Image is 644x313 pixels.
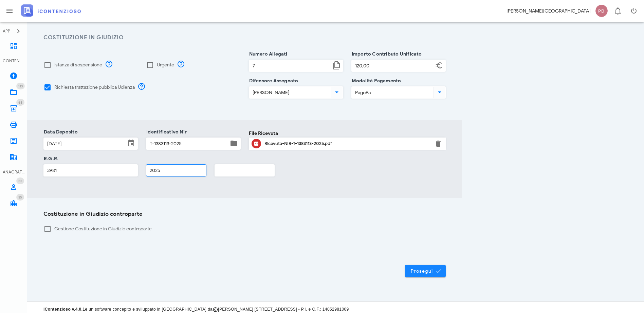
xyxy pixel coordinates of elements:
span: 53 [18,179,22,183]
span: Distintivo [16,83,25,89]
h3: Costituzione in Giudizio controparte [43,210,446,218]
span: 35 [18,195,22,200]
input: Difensore Assegnato [249,87,330,98]
label: Modalità Pagamento [350,78,401,84]
img: logo-text-2x.png [21,4,81,17]
span: 68 [18,100,22,105]
input: Importo Contributo Unificato [352,60,434,71]
label: Urgente [157,62,174,68]
button: PD [593,3,609,19]
div: [PERSON_NAME][GEOGRAPHIC_DATA] [507,7,590,15]
label: File Ricevuta [249,130,278,137]
div: Ricevuta-NIR-T-1383113-2025.pdf [264,141,430,146]
label: Identificativo Nir [144,129,187,135]
span: Distintivo [16,99,24,106]
button: Clicca per aprire un'anteprima del file o scaricarlo [252,139,261,148]
input: Numero Allegati [249,60,331,71]
span: PD [595,5,608,17]
input: Modalità Pagamento [352,87,432,98]
span: Prosegui [410,268,440,274]
label: Numero Allegati [247,51,288,58]
label: R.G.R. [42,155,58,162]
span: Distintivo [16,178,24,184]
strong: iContenzioso v.4.0.1 [43,307,85,312]
input: Identificativo Nir [146,138,228,149]
label: Gestione Costituzione in Giudizio controparte [54,226,446,232]
input: R.G.R. [44,165,137,176]
label: Richiesta trattazione pubblica Udienza [54,84,135,91]
label: Data Deposito [42,129,78,135]
button: Elimina [434,140,442,148]
h3: Costituzione in Giudizio [43,34,446,42]
div: CONTENZIOSO [3,58,24,64]
label: Istanza di sospensione [54,62,102,68]
label: Importo Contributo Unificato [350,51,422,58]
div: ANAGRAFICA [3,169,24,175]
button: Distintivo [609,3,626,19]
button: Prosegui [405,265,446,277]
span: Distintivo [16,194,24,201]
span: 113 [18,84,23,88]
label: Difensore Assegnato [247,78,298,84]
div: Clicca per aprire un'anteprima del file o scaricarlo [264,138,430,149]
